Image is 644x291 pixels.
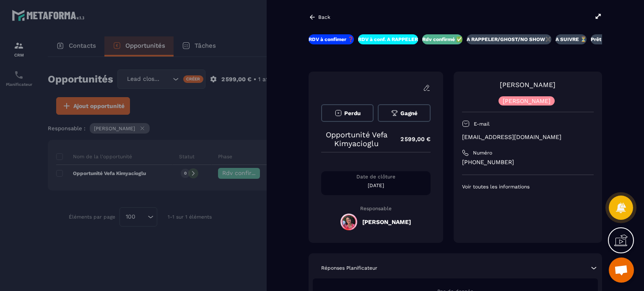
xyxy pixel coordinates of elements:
p: [EMAIL_ADDRESS][DOMAIN_NAME] [462,133,594,141]
p: Numéro [473,149,492,156]
p: Opportunité Vefa Kimyacioglu [321,130,392,148]
p: Date de clôture [321,173,431,180]
p: 2 599,00 € [392,131,431,147]
p: Voir toutes les informations [462,183,594,190]
span: Perdu [344,110,361,116]
a: [PERSON_NAME] [500,81,556,89]
button: Perdu [321,104,374,122]
p: [DATE] [321,182,431,189]
h5: [PERSON_NAME] [362,219,411,225]
button: Gagné [378,104,430,122]
p: E-mail [474,121,490,127]
p: Responsable [321,206,431,211]
p: Back [318,14,330,20]
div: Ouvrir le chat [609,258,634,283]
p: RDV à confimer ❓ [309,36,354,43]
p: Prêt à acheter 🎰 [591,36,633,43]
span: Gagné [400,110,418,116]
p: A RAPPELER/GHOST/NO SHOW✖️ [467,36,551,43]
p: Rdv confirmé ✅ [422,36,462,43]
p: A SUIVRE ⏳ [556,36,587,43]
p: [PHONE_NUMBER] [462,158,594,166]
p: RDV à conf. A RAPPELER [358,36,418,43]
p: [PERSON_NAME] [503,98,551,104]
p: Réponses Planificateur [321,265,377,271]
